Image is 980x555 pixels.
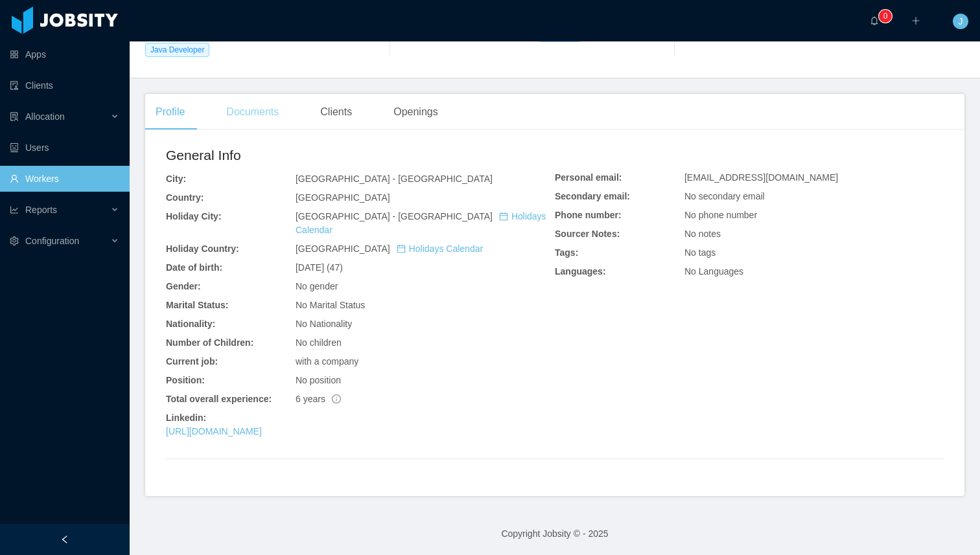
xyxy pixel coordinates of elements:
[684,266,743,277] span: No Languages
[166,413,206,423] b: Linkedin:
[555,210,622,220] b: Phone number:
[684,246,944,260] div: No tags
[216,94,289,130] div: Documents
[296,174,493,184] span: [GEOGRAPHIC_DATA] - [GEOGRAPHIC_DATA]
[166,300,228,310] b: Marital Status:
[555,229,620,239] b: Sourcer Notes:
[296,300,365,310] span: No Marital Status
[166,356,218,367] b: Current job:
[499,212,508,221] i: icon: calendar
[684,210,757,220] span: No phone number
[166,319,215,329] b: Nationality:
[296,375,341,385] span: No position
[10,166,119,192] a: icon: userWorkers
[684,229,721,239] span: No notes
[145,94,195,130] div: Profile
[166,174,186,184] b: City:
[10,73,119,98] a: icon: auditClients
[397,244,406,253] i: icon: calendar
[684,172,838,183] span: [EMAIL_ADDRESS][DOMAIN_NAME]
[296,394,341,404] span: 6 years
[166,375,205,385] b: Position:
[296,356,358,367] span: with a company
[145,43,209,57] span: Java Developer
[10,135,119,161] a: icon: robotUsers
[166,337,253,348] b: Number of Children:
[684,191,765,201] span: No secondary email
[332,394,341,403] span: info-circle
[296,319,352,329] span: No Nationality
[296,211,546,235] span: [GEOGRAPHIC_DATA] - [GEOGRAPHIC_DATA]
[397,244,483,254] a: icon: calendarHolidays Calendar
[10,41,119,67] a: icon: appstoreApps
[296,281,338,291] span: No gender
[870,16,879,25] i: icon: bell
[10,236,19,245] i: icon: setting
[25,205,57,215] span: Reports
[166,281,201,291] b: Gender:
[296,337,342,348] span: No children
[166,426,262,436] a: [URL][DOMAIN_NAME]
[555,266,606,277] b: Languages:
[296,244,483,254] span: [GEOGRAPHIC_DATA]
[959,14,963,29] span: J
[166,211,222,221] b: Holiday City:
[911,16,920,25] i: icon: plus
[10,205,19,214] i: icon: line-chart
[166,394,272,404] b: Total overall experience:
[10,112,19,121] i: icon: solution
[310,94,362,130] div: Clients
[166,192,204,203] b: Country:
[296,192,390,203] span: [GEOGRAPHIC_DATA]
[166,145,555,166] h2: General Info
[25,236,79,246] span: Configuration
[296,262,343,273] span: [DATE] (47)
[166,262,222,273] b: Date of birth:
[555,191,630,201] b: Secondary email:
[555,247,578,258] b: Tags:
[25,111,65,122] span: Allocation
[166,244,239,254] b: Holiday Country:
[555,172,622,183] b: Personal email:
[383,94,449,130] div: Openings
[879,10,892,23] sup: 0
